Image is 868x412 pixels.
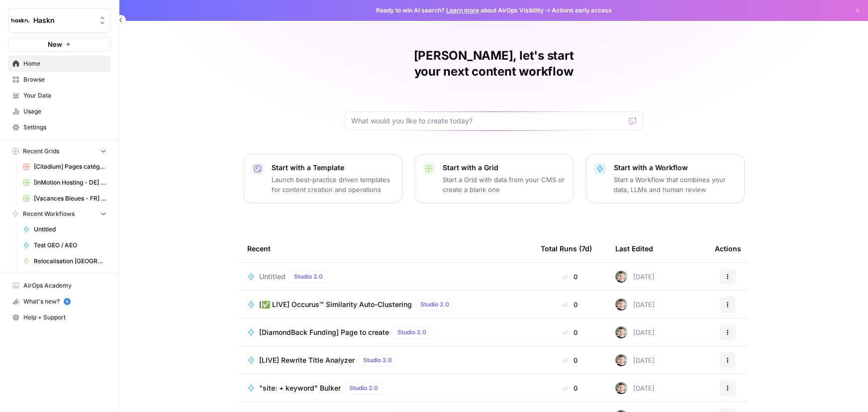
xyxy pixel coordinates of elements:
button: Start with a TemplateLaunch best-practice driven templates for content creation and operations [243,154,402,203]
div: Last Edited [615,235,653,262]
button: Recent Grids [8,144,111,159]
img: 5szy29vhbbb2jvrzb4fwf88ktdwm [615,299,627,310]
span: [Citadium] Pages catégorie [34,162,106,171]
span: Recent Grids [23,147,59,156]
p: Start with a Workflow [614,163,736,173]
a: Untitled [18,221,111,237]
a: [Citadium] Pages catégorie [18,159,111,175]
span: Ready to win AI search? about AirOps Visibility [376,6,544,15]
span: Studio 2.0 [294,272,323,281]
div: What's new? [8,294,110,309]
span: Studio 2.0 [349,384,378,393]
img: 5szy29vhbbb2jvrzb4fwf88ktdwm [615,326,627,338]
span: Browse [23,75,106,84]
img: Haskn Logo [11,11,29,29]
button: Start with a GridStart a Grid with data from your CMS or create a blank one [414,154,574,203]
div: [DATE] [615,382,655,394]
a: AirOps Academy [8,278,111,294]
button: Workspace: Haskn [8,8,111,33]
a: Relocalisation [GEOGRAPHIC_DATA] [18,253,111,269]
a: Your Data [8,88,111,103]
span: Your Data [23,91,106,100]
span: [Vacances Bleues - FR] Pages refonte sites hôtels - [GEOGRAPHIC_DATA] [34,194,106,203]
div: 0 [541,327,599,337]
img: 5szy29vhbbb2jvrzb4fwf88ktdwm [615,354,627,366]
button: Recent Workflows [8,206,111,221]
a: [Vacances Bleues - FR] Pages refonte sites hôtels - [GEOGRAPHIC_DATA] [18,191,111,206]
div: [DATE] [615,271,655,283]
span: Settings [23,123,106,132]
p: Start a Workflow that combines your data, LLMs and human review [614,175,736,195]
p: Launch best-practice driven templates for content creation and operations [272,175,394,195]
span: Home [23,59,106,68]
div: Actions [715,235,741,262]
span: Recent Workflows [23,209,75,218]
text: 5 [66,299,68,304]
span: Usage [23,107,106,116]
span: AirOps Academy [23,281,106,290]
span: [✅ LIVE] Occurus™ Similarity Auto-Clustering [259,300,412,309]
span: Studio 2.0 [363,356,392,365]
button: New [8,37,111,52]
span: Help + Support [23,313,106,322]
div: 0 [541,383,599,393]
span: Studio 2.0 [397,328,426,337]
a: [✅ LIVE] Occurus™ Similarity Auto-ClusteringStudio 2.0 [247,299,525,310]
span: Untitled [34,225,106,234]
span: New [48,39,62,49]
div: [DATE] [615,326,655,338]
span: [DiamondBack Funding] Page to create [259,327,389,337]
a: [LIVE] Rewrite Title AnalyzerStudio 2.0 [247,354,525,366]
span: "site: + keyword" Bulker [259,383,341,393]
img: 5szy29vhbbb2jvrzb4fwf88ktdwm [615,382,627,394]
a: [DiamondBack Funding] Page to createStudio 2.0 [247,326,525,338]
a: 5 [64,298,71,305]
span: Test GEO / AEO [34,241,106,250]
img: 5szy29vhbbb2jvrzb4fwf88ktdwm [615,271,627,283]
div: [DATE] [615,299,655,310]
a: Settings [8,119,111,135]
a: [InMotion Hosting - DE] - article de blog 2000 mots Grid [18,175,111,191]
a: Home [8,56,111,72]
button: Start with a WorkflowStart a Workflow that combines your data, LLMs and human review [585,154,745,203]
a: Test GEO / AEO [18,237,111,253]
a: Usage [8,103,111,119]
div: Recent [247,235,525,262]
p: Start with a Template [272,163,394,173]
div: 0 [541,300,599,309]
div: 0 [541,272,599,282]
span: Relocalisation [GEOGRAPHIC_DATA] [34,257,106,266]
a: "site: + keyword" BulkerStudio 2.0 [247,382,525,394]
p: Start with a Grid [443,163,565,173]
span: Untitled [259,272,286,282]
h1: [PERSON_NAME], let's start your next content workflow [345,48,643,80]
span: Haskn [33,15,94,25]
div: 0 [541,355,599,365]
span: [LIVE] Rewrite Title Analyzer [259,355,355,365]
button: What's new? 5 [8,294,111,309]
input: What would you like to create today? [351,116,625,126]
a: Learn more [446,6,479,14]
div: Total Runs (7d) [541,235,592,262]
div: [DATE] [615,354,655,366]
a: UntitledStudio 2.0 [247,271,525,283]
span: Actions early access [552,6,612,15]
button: Help + Support [8,309,111,325]
span: [InMotion Hosting - DE] - article de blog 2000 mots Grid [34,178,106,187]
a: Browse [8,72,111,88]
p: Start a Grid with data from your CMS or create a blank one [443,175,565,195]
span: Studio 2.0 [420,300,449,309]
